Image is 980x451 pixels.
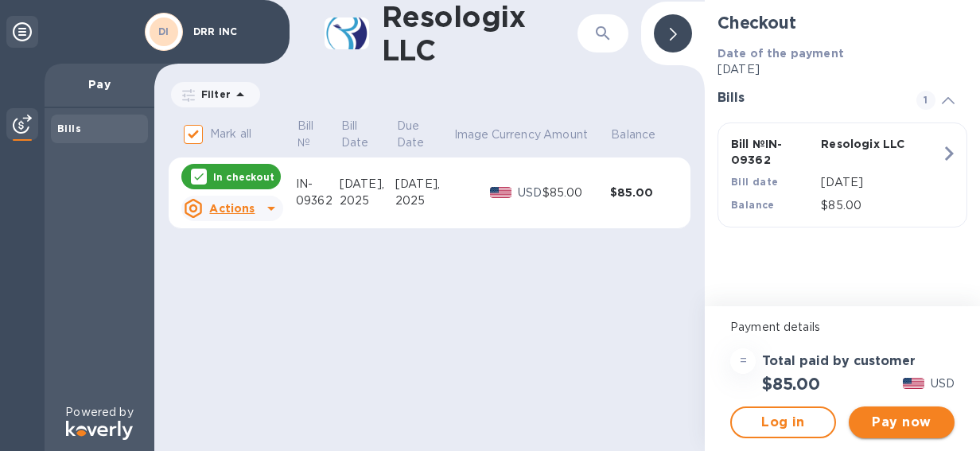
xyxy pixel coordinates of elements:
[731,199,775,211] b: Balance
[730,348,756,374] div: =
[821,197,941,214] p: $85.00
[611,126,655,143] p: Balance
[158,25,169,37] b: DI
[341,118,374,151] p: Bill Date
[861,413,942,432] span: Pay now
[341,118,395,151] span: Bill Date
[717,122,967,227] button: Bill №IN-09362Resologix LLCBill date[DATE]Balance$85.00
[717,13,967,33] h2: Checkout
[492,126,541,143] p: Currency
[821,174,941,191] p: [DATE]
[340,176,395,192] div: [DATE],
[730,406,836,438] button: Log in
[745,413,822,432] span: Log in
[916,91,935,110] span: 1
[209,202,255,215] u: Actions
[542,185,610,201] div: $85.00
[57,76,142,92] p: Pay
[297,118,318,151] p: Bill №
[931,375,955,392] p: USD
[731,176,779,188] b: Bill date
[849,406,955,438] button: Pay now
[193,26,273,37] p: DRR INC
[66,421,133,440] img: Logo
[731,136,815,168] p: Bill № IN-09362
[397,118,452,151] span: Due Date
[762,374,820,394] h2: $85.00
[395,192,453,209] div: 2025
[395,176,453,192] div: [DATE],
[611,126,676,143] span: Balance
[195,87,231,101] p: Filter
[717,47,844,60] b: Date of the payment
[210,126,251,142] p: Mark all
[65,404,133,421] p: Powered by
[213,170,274,184] p: In checkout
[762,354,916,369] h3: Total paid by customer
[297,118,339,151] span: Bill №
[903,378,924,389] img: USD
[340,192,395,209] div: 2025
[397,118,431,151] p: Due Date
[454,126,489,143] p: Image
[610,185,678,200] div: $85.00
[543,126,609,143] span: Amount
[717,61,967,78] p: [DATE]
[490,187,511,198] img: USD
[57,122,81,134] b: Bills
[730,319,955,336] p: Payment details
[296,176,340,209] div: IN-09362
[543,126,588,143] p: Amount
[717,91,897,106] h3: Bills
[821,136,904,152] p: Resologix LLC
[518,185,542,201] p: USD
